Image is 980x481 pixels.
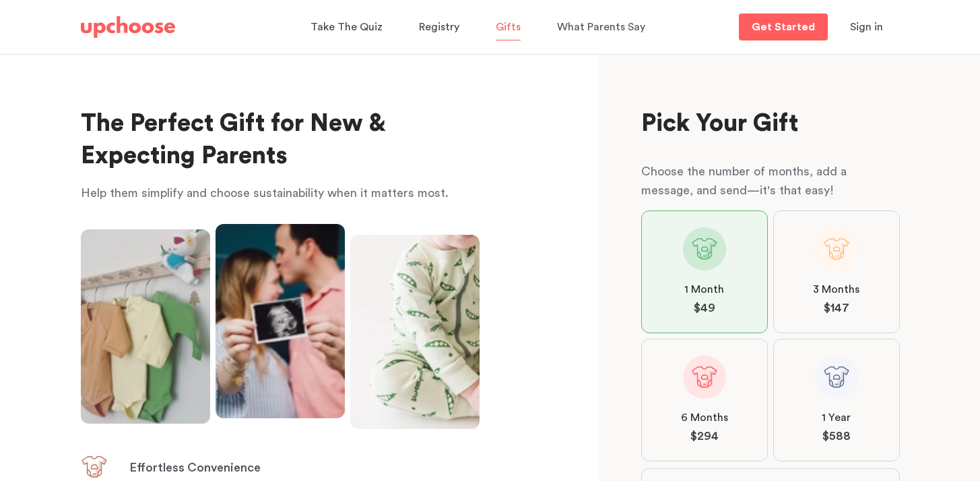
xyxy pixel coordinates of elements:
[833,13,900,40] button: Sign in
[81,187,449,199] span: Help them simplify and choose sustainability when it matters most.
[311,14,387,40] a: Take The Quiz
[496,14,525,40] a: Gifts
[739,13,828,40] a: Get Started
[824,300,849,316] span: $ 147
[752,22,815,32] p: Get Started
[822,428,851,445] span: $ 588
[641,108,900,140] p: Pick Your Gift
[813,281,859,298] span: 3 Months
[419,22,459,32] span: Registry
[690,428,719,445] span: $ 294
[496,22,521,32] span: Gifts
[557,14,649,40] a: What Parents Say
[81,229,210,424] img: Colorful organic cotton baby bodysuits hanging on a rack
[684,281,724,298] span: 1 Month
[822,409,851,426] span: 1 Year
[694,300,715,316] span: $ 49
[557,22,645,32] span: What Parents Say
[81,453,108,480] img: Effortless Convenience
[216,224,345,418] img: Expecting parents showing a scan of their upcoming baby
[419,14,463,40] a: Registry
[81,16,175,38] img: UpChoose
[129,460,261,476] h3: Effortless Convenience
[681,409,728,426] span: 6 Months
[350,235,480,429] img: baby wearing adorable romper from UpChoose
[81,13,175,41] a: UpChoose
[311,22,383,32] span: Take The Quiz
[641,165,847,196] span: Choose the number of months, add a message, and send—it's that easy!
[850,22,883,32] span: Sign in
[81,108,480,173] h1: The Perfect Gift for New & Expecting Parents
